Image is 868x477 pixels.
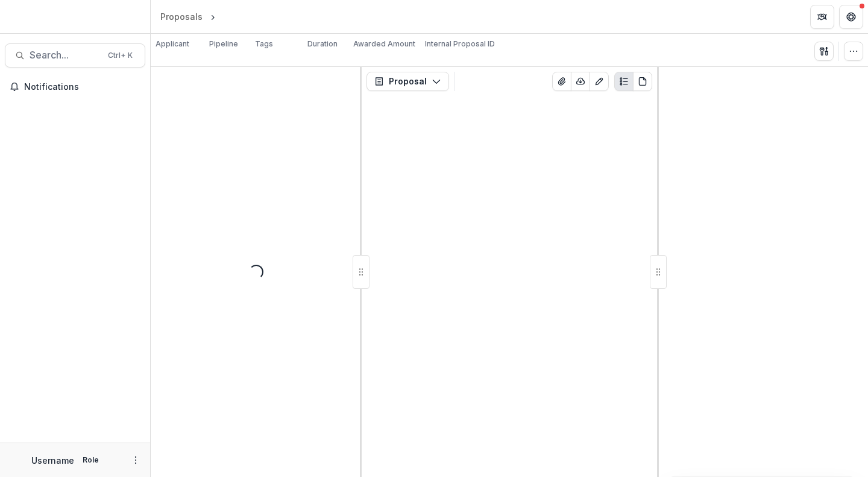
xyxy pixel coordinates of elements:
[5,43,145,68] button: Search...
[160,10,203,23] div: Proposals
[425,39,495,49] p: Internal Proposal ID
[79,455,102,466] p: Role
[366,72,449,91] button: Proposal
[614,72,634,91] button: Plaintext view
[810,5,834,29] button: Partners
[156,39,189,49] p: Applicant
[5,77,145,96] button: Notifications
[839,5,863,29] button: Get Help
[307,39,338,49] p: Duration
[24,82,140,92] span: Notifications
[255,39,273,49] p: Tags
[105,49,135,62] div: Ctrl + K
[30,49,101,61] span: Search...
[128,453,143,467] button: More
[209,39,238,49] p: Pipeline
[633,72,652,91] button: PDF view
[156,8,269,25] nav: breadcrumb
[552,72,571,91] button: View Attached Files
[156,8,207,25] a: Proposals
[590,72,609,91] button: Edit as form
[353,39,415,49] p: Awarded Amount
[31,454,74,467] p: Username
